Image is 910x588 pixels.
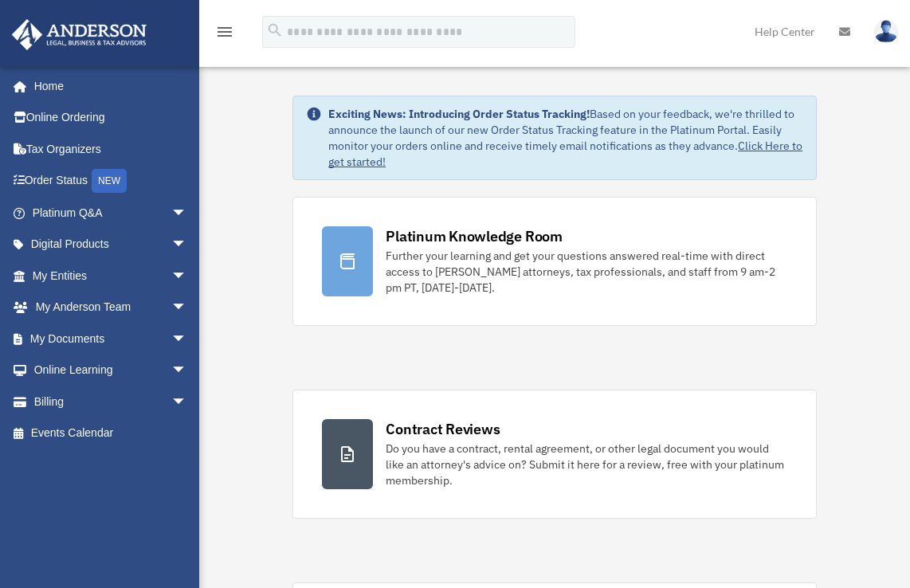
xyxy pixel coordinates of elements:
[386,419,500,439] div: Contract Reviews
[171,323,203,355] span: arrow_drop_down
[11,133,211,165] a: Tax Organizers
[171,386,203,418] span: arrow_drop_down
[215,22,234,41] i: menu
[11,102,211,134] a: Online Ordering
[11,417,211,449] a: Events Calendar
[11,70,203,102] a: Home
[386,226,563,246] div: Platinum Knowledge Room
[92,169,127,193] div: NEW
[171,260,203,292] span: arrow_drop_down
[171,292,203,324] span: arrow_drop_down
[328,106,803,170] div: Based on your feedback, we're thrilled to announce the launch of our new Order Status Tracking fe...
[386,248,787,296] div: Further your learning and get your questions answered real-time with direct access to [PERSON_NAM...
[292,197,817,326] a: Platinum Knowledge Room Further your learning and get your questions answered real-time with dire...
[171,355,203,387] span: arrow_drop_down
[11,292,211,323] a: My Anderson Teamarrow_drop_down
[171,197,203,229] span: arrow_drop_down
[215,28,234,41] a: menu
[11,386,211,417] a: Billingarrow_drop_down
[386,441,787,488] div: Do you have a contract, rental agreement, or other legal document you would like an attorney's ad...
[11,260,211,292] a: My Entitiesarrow_drop_down
[874,20,898,43] img: User Pic
[266,22,284,39] i: search
[328,139,802,169] a: Click Here to get started!
[11,165,211,198] a: Order StatusNEW
[328,107,590,121] strong: Exciting News: Introducing Order Status Tracking!
[11,229,211,261] a: Digital Productsarrow_drop_down
[292,390,817,519] a: Contract Reviews Do you have a contract, rental agreement, or other legal document you would like...
[11,323,211,355] a: My Documentsarrow_drop_down
[171,229,203,261] span: arrow_drop_down
[11,355,211,386] a: Online Learningarrow_drop_down
[11,197,211,229] a: Platinum Q&Aarrow_drop_down
[7,19,151,50] img: Anderson Advisors Platinum Portal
